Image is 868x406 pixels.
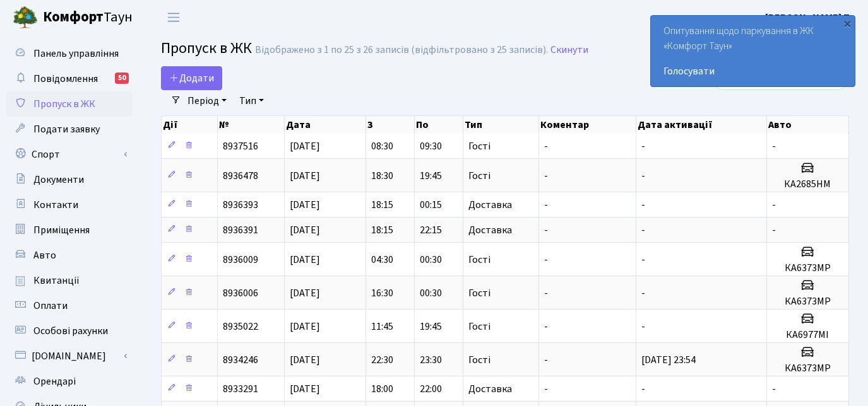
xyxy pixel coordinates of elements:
[772,198,776,212] span: -
[290,253,320,267] span: [DATE]
[772,139,776,153] span: -
[468,384,512,394] span: Доставка
[366,116,415,134] th: З
[33,248,56,262] span: Авто
[641,139,645,153] span: -
[33,122,100,136] span: Подати заявку
[223,320,258,333] span: 8935022
[290,169,320,183] span: [DATE]
[772,178,843,190] h5: КА2685НМ
[169,71,214,85] span: Додати
[767,116,849,134] th: Авто
[6,192,133,217] a: Контакти
[539,116,636,134] th: Коментар
[772,329,843,341] h5: КА6977МІ
[6,318,133,344] a: Особові рахунки
[468,355,490,365] span: Гості
[33,299,68,313] span: Оплати
[43,7,104,27] b: Комфорт
[158,7,189,28] button: Переключити навігацію
[223,223,258,237] span: 8936391
[420,353,442,367] span: 23:30
[6,369,133,394] a: Орендарі
[544,198,548,212] span: -
[223,169,258,183] span: 8936478
[641,320,645,333] span: -
[765,10,853,25] a: [PERSON_NAME] П.
[371,198,393,212] span: 18:15
[641,223,645,237] span: -
[234,90,269,112] a: Тип
[371,286,393,300] span: 16:30
[641,198,645,212] span: -
[290,353,320,367] span: [DATE]
[115,72,129,84] div: 50
[651,16,855,86] div: Опитування щодо паркування в ЖК «Комфорт Таун»
[420,286,442,300] span: 00:30
[6,167,133,192] a: Документи
[33,223,90,237] span: Приміщення
[290,198,320,212] span: [DATE]
[223,139,258,153] span: 8937516
[420,253,442,267] span: 00:30
[468,225,512,235] span: Доставка
[544,253,548,267] span: -
[33,97,95,111] span: Пропуск в ЖК
[468,171,490,181] span: Гості
[468,288,490,298] span: Гості
[6,91,133,117] a: Пропуск в ЖК
[6,41,133,66] a: Панель управління
[223,286,258,300] span: 8936006
[772,296,843,308] h5: КА6373МР
[6,217,133,243] a: Приміщення
[371,139,393,153] span: 08:30
[544,382,548,396] span: -
[33,47,119,61] span: Панель управління
[420,382,442,396] span: 22:00
[772,262,843,274] h5: КА6373МР
[290,286,320,300] span: [DATE]
[43,7,133,28] span: Таун
[468,141,490,151] span: Гості
[371,223,393,237] span: 18:15
[33,374,76,388] span: Орендарі
[6,117,133,142] a: Подати заявку
[6,344,133,369] a: [DOMAIN_NAME]
[636,116,767,134] th: Дата активації
[420,139,442,153] span: 09:30
[255,44,548,56] div: Відображено з 1 по 25 з 26 записів (відфільтровано з 25 записів).
[6,66,133,91] a: Повідомлення50
[463,116,539,134] th: Тип
[420,320,442,333] span: 19:45
[641,353,696,367] span: [DATE] 23:54
[182,90,232,112] a: Період
[841,17,853,30] div: ×
[371,320,393,333] span: 11:45
[550,44,588,56] a: Скинути
[663,64,842,79] a: Голосувати
[290,223,320,237] span: [DATE]
[161,37,252,59] span: Пропуск в ЖК
[223,253,258,267] span: 8936009
[544,169,548,183] span: -
[765,11,853,25] b: [PERSON_NAME] П.
[290,382,320,396] span: [DATE]
[420,169,442,183] span: 19:45
[6,268,133,293] a: Квитанції
[33,274,80,287] span: Квитанції
[6,243,133,268] a: Авто
[218,116,285,134] th: №
[290,139,320,153] span: [DATE]
[33,72,98,86] span: Повідомлення
[468,200,512,210] span: Доставка
[290,320,320,333] span: [DATE]
[415,116,463,134] th: По
[33,324,108,338] span: Особові рахунки
[285,116,366,134] th: Дата
[223,382,258,396] span: 8933291
[641,382,645,396] span: -
[544,223,548,237] span: -
[772,223,776,237] span: -
[33,173,84,187] span: Документи
[468,322,490,332] span: Гості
